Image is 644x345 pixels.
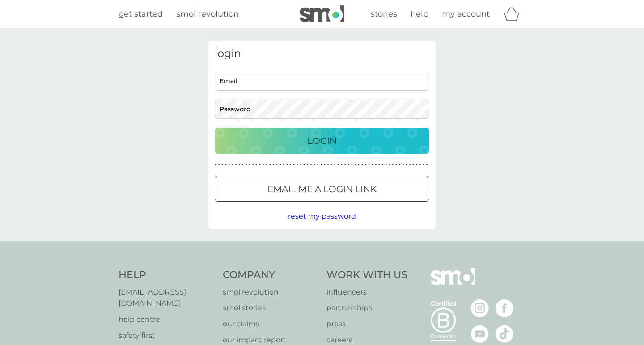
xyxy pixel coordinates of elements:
a: press [326,318,407,330]
p: ● [330,163,332,167]
a: partnerships [326,302,407,314]
p: smol revolution [223,286,318,298]
p: ● [280,163,281,167]
img: visit the smol Youtube page [471,325,489,343]
span: stories [371,9,397,19]
p: ● [293,163,295,167]
img: visit the smol Instagram page [471,299,489,317]
p: ● [344,163,346,167]
h4: Help [119,268,214,282]
h4: Work With Us [326,268,407,282]
p: ● [300,163,302,167]
p: ● [246,163,247,167]
a: smol stories [223,302,318,314]
a: influencers [326,286,407,298]
p: ● [232,163,233,167]
p: ● [361,163,363,167]
p: ● [286,163,288,167]
p: ● [252,163,254,167]
p: ● [365,163,367,167]
p: Login [307,134,337,148]
p: ● [263,163,264,167]
a: our claims [223,318,318,330]
button: Login [215,128,429,154]
button: Email me a login link [215,176,429,202]
h4: Company [223,268,318,282]
p: ● [409,163,411,167]
p: ● [392,163,394,167]
img: smol [431,268,475,299]
p: ● [221,163,223,167]
p: ● [225,163,227,167]
p: ● [314,163,315,167]
p: ● [426,163,428,167]
p: ● [402,163,404,167]
p: ● [238,163,240,167]
p: ● [266,163,267,167]
span: get started [119,9,163,19]
p: ● [355,163,356,167]
p: ● [229,163,230,167]
a: safety first [119,330,214,341]
p: ● [259,163,261,167]
p: ● [416,163,418,167]
span: my account [442,9,490,19]
span: reset my password [288,212,356,220]
p: ● [412,163,414,167]
p: ● [347,163,349,167]
p: ● [320,163,322,167]
p: ● [310,163,312,167]
a: help centre [119,314,214,325]
p: ● [283,163,285,167]
a: stories [371,8,397,21]
p: Email me a login link [267,182,377,196]
p: ● [297,163,298,167]
p: ● [242,163,244,167]
p: ● [269,163,271,167]
p: ● [324,163,326,167]
p: ● [235,163,237,167]
p: ● [307,163,309,167]
p: ● [273,163,275,167]
img: smol [300,5,344,22]
p: ● [378,163,380,167]
h3: login [215,47,429,60]
p: ● [368,163,370,167]
a: [EMAIL_ADDRESS][DOMAIN_NAME] [119,286,214,309]
span: smol revolution [176,9,239,19]
p: ● [406,163,407,167]
span: help [411,9,428,19]
a: smol revolution [176,8,239,21]
p: ● [382,163,384,167]
p: ● [317,163,319,167]
p: ● [341,163,343,167]
a: help [411,8,428,21]
a: get started [119,8,163,21]
p: ● [423,163,424,167]
p: ● [215,163,216,167]
p: ● [249,163,250,167]
button: reset my password [288,210,356,222]
p: ● [334,163,336,167]
p: ● [276,163,278,167]
div: basket [503,5,525,23]
p: ● [395,163,397,167]
p: ● [375,163,377,167]
p: ● [338,163,339,167]
p: ● [358,163,360,167]
p: ● [351,163,353,167]
img: visit the smol Facebook page [496,299,513,317]
p: ● [419,163,421,167]
a: my account [442,8,490,21]
p: ● [372,163,373,167]
p: ● [389,163,390,167]
p: ● [290,163,292,167]
p: ● [303,163,305,167]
